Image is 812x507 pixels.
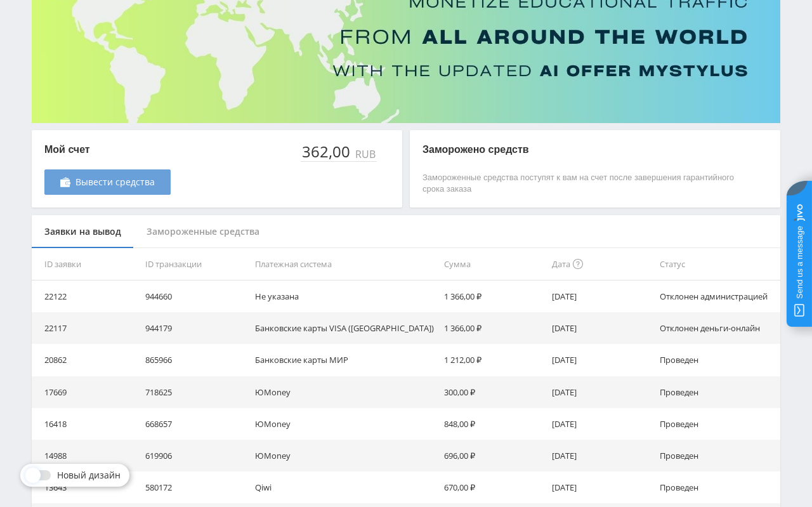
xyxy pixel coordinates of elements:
[547,344,655,376] td: [DATE]
[250,280,439,312] td: Не указана
[547,376,655,408] td: [DATE]
[250,248,439,280] th: Платежная система
[32,408,140,440] td: 16418
[140,312,249,344] td: 944179
[547,408,655,440] td: [DATE]
[439,471,547,503] td: 670,00 ₽
[547,248,655,280] th: Дата
[134,215,272,249] div: Замороженные средства
[439,344,547,376] td: 1 212,00 ₽
[655,280,780,312] td: Отклонен администрацией
[547,280,655,312] td: [DATE]
[140,471,249,503] td: 580172
[140,408,249,440] td: 668657
[422,143,742,157] p: Заморожено средств
[439,312,547,344] td: 1 366,00 ₽
[250,440,439,471] td: ЮMoney
[250,344,439,376] td: Банковские карты МИР
[140,376,249,408] td: 718625
[655,248,780,280] th: Статус
[353,148,377,160] div: RUB
[655,376,780,408] td: Проведен
[547,312,655,344] td: [DATE]
[75,177,155,187] span: Вывести средства
[655,471,780,503] td: Проведен
[439,280,547,312] td: 1 366,00 ₽
[439,248,547,280] th: Сумма
[250,408,439,440] td: ЮMoney
[547,471,655,503] td: [DATE]
[655,312,780,344] td: Отклонен деньги-онлайн
[439,408,547,440] td: 848,00 ₽
[32,376,140,408] td: 17669
[32,248,140,280] th: ID заявки
[32,312,140,344] td: 22117
[32,440,140,471] td: 14988
[32,471,140,503] td: 13643
[140,440,249,471] td: 619906
[140,280,249,312] td: 944660
[32,215,134,249] div: Заявки на вывод
[655,408,780,440] td: Проведен
[57,470,121,480] span: Новый дизайн
[250,471,439,503] td: Qiwi
[44,143,171,157] p: Мой счет
[439,376,547,408] td: 300,00 ₽
[44,169,171,195] a: Вывести средства
[655,344,780,376] td: Проведен
[32,344,140,376] td: 20862
[655,440,780,471] td: Проведен
[422,172,742,195] p: Замороженные средства поступят к вам на счет после завершения гарантийного срока заказа
[140,248,249,280] th: ID транзакции
[140,344,249,376] td: 865966
[301,143,353,161] div: 362,00
[250,312,439,344] td: Банковские карты VISA ([GEOGRAPHIC_DATA])
[250,376,439,408] td: ЮMoney
[439,440,547,471] td: 696,00 ₽
[32,280,140,312] td: 22122
[547,440,655,471] td: [DATE]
